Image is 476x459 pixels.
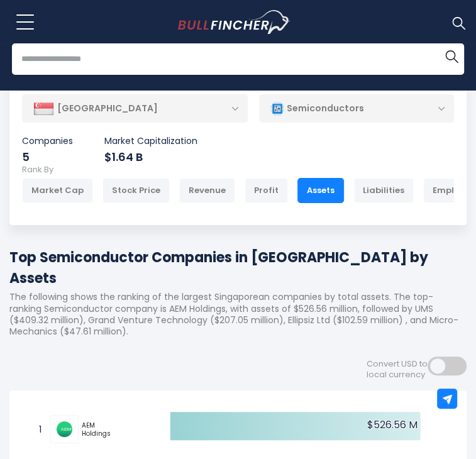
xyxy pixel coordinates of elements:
[57,421,72,437] img: AEM Holdings
[259,94,454,123] div: Semiconductors
[22,178,93,203] div: Market Cap
[439,43,464,69] button: Search
[178,10,313,34] a: Go to homepage
[82,421,121,438] span: AEM Holdings
[22,135,73,147] p: Companies
[367,359,428,380] span: Convert USD to local currency
[33,422,45,437] span: 1
[9,291,467,337] p: The following shows the ranking of the largest Singaporean companies by total assets. The top-ran...
[22,95,248,123] div: [GEOGRAPHIC_DATA]
[9,247,467,289] h1: Top Semiconductor Companies in [GEOGRAPHIC_DATA] by Assets
[22,165,454,175] p: Rank By
[297,178,344,203] div: Assets
[104,135,197,147] p: Market Capitalization
[22,150,73,164] div: 5
[104,150,197,164] div: $1.64 B
[102,178,170,203] div: Stock Price
[245,178,288,203] div: Profit
[179,178,235,203] div: Revenue
[353,178,414,203] div: Liabilities
[367,418,417,432] text: $526.56 M
[178,10,291,34] img: Bullfincher logo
